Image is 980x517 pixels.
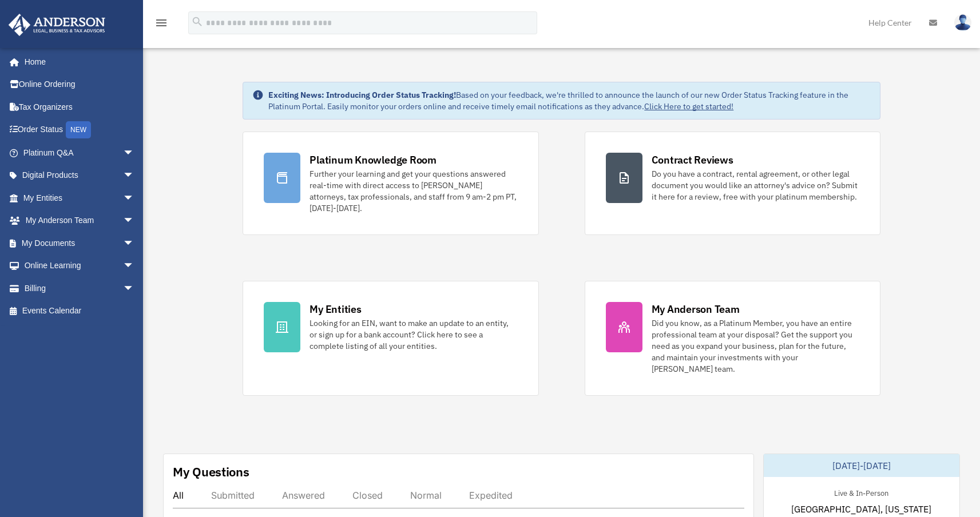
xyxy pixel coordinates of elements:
[8,209,152,232] a: My Anderson Teamarrow_drop_down
[173,463,249,480] div: My Questions
[123,277,146,300] span: arrow_drop_down
[154,16,168,30] i: menu
[268,89,870,112] div: Based on your feedback, we're thrilled to announce the launch of our new Order Status Tracking fe...
[310,153,437,167] div: Platinum Knowledge Room
[123,254,146,278] span: arrow_drop_down
[8,300,152,323] a: Events Calendar
[8,50,146,73] a: Home
[652,168,859,202] div: Do you have a contract, rental agreement, or other legal document you would like an attorney's ad...
[310,317,517,352] div: Looking for an EIN, want to make an update to an entity, or sign up for a bank account? Click her...
[173,490,184,501] div: All
[8,164,152,187] a: Digital Productsarrow_drop_down
[123,164,146,188] span: arrow_drop_down
[211,490,255,501] div: Submitted
[410,490,442,501] div: Normal
[644,101,733,112] a: Click Here to get started!
[8,186,152,209] a: My Entitiesarrow_drop_down
[191,15,204,28] i: search
[954,14,971,31] img: User Pic
[791,502,931,516] span: [GEOGRAPHIC_DATA], [US_STATE]
[585,281,880,396] a: My Anderson Team Did you know, as a Platinum Member, you have an entire professional team at your...
[8,277,152,300] a: Billingarrow_drop_down
[243,281,538,396] a: My Entities Looking for an EIN, want to make an update to an entity, or sign up for a bank accoun...
[825,486,898,498] div: Live & In-Person
[310,302,361,316] div: My Entities
[5,14,109,36] img: Anderson Advisors Platinum Portal
[8,232,152,254] a: My Documentsarrow_drop_down
[154,20,168,30] a: menu
[652,153,733,167] div: Contract Reviews
[123,232,146,255] span: arrow_drop_down
[652,317,859,375] div: Did you know, as a Platinum Member, you have an entire professional team at your disposal? Get th...
[123,186,146,210] span: arrow_drop_down
[66,121,91,138] div: NEW
[8,73,152,96] a: Online Ordering
[8,118,152,142] a: Order StatusNEW
[8,254,152,277] a: Online Learningarrow_drop_down
[282,490,325,501] div: Answered
[652,302,740,316] div: My Anderson Team
[352,490,383,501] div: Closed
[123,209,146,233] span: arrow_drop_down
[585,132,880,235] a: Contract Reviews Do you have a contract, rental agreement, or other legal document you would like...
[8,141,152,164] a: Platinum Q&Aarrow_drop_down
[310,168,517,214] div: Further your learning and get your questions answered real-time with direct access to [PERSON_NAM...
[123,141,146,165] span: arrow_drop_down
[268,90,456,100] strong: Exciting News: Introducing Order Status Tracking!
[243,132,538,235] a: Platinum Knowledge Room Further your learning and get your questions answered real-time with dire...
[469,490,513,501] div: Expedited
[764,454,959,477] div: [DATE]-[DATE]
[8,96,152,118] a: Tax Organizers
